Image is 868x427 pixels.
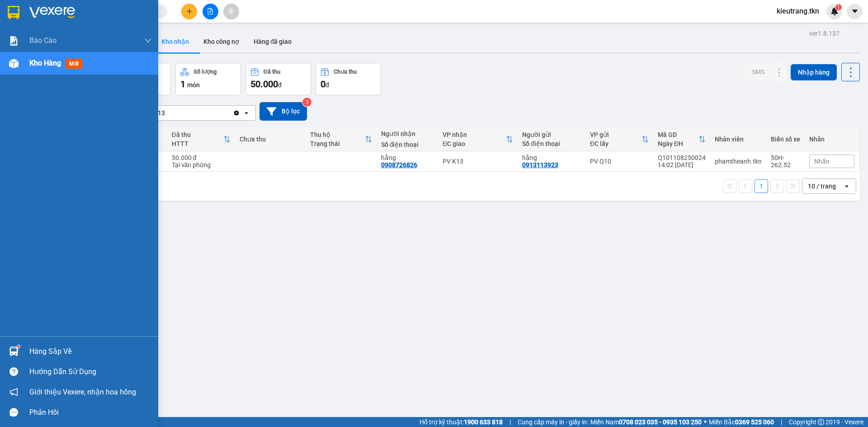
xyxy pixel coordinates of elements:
[420,417,503,427] span: Hỗ trợ kỹ thuật:
[9,36,19,46] img: solution-icon
[9,347,19,356] img: warehouse-icon
[228,8,234,14] span: aim
[791,64,837,80] button: Nhập hàng
[835,4,842,10] sup: 1
[585,127,653,151] th: Toggle SortBy
[658,140,698,147] div: Ngày ĐH
[243,109,250,117] svg: open
[172,131,223,138] div: Đã thu
[9,367,18,376] span: question-circle
[443,158,513,165] div: PV K13
[769,5,826,17] span: kieutrang.tkn
[29,345,151,358] div: Hàng sắp về
[172,161,231,169] div: Tại văn phòng
[245,63,311,95] button: Đã thu50.000đ
[715,158,762,165] div: phamtheanh.tkn
[653,127,710,151] th: Toggle SortBy
[809,28,840,38] div: ver 1.8.137
[223,4,239,19] button: aim
[522,154,581,161] div: hằng
[306,127,376,151] th: Toggle SortBy
[9,59,19,68] img: warehouse-icon
[240,136,301,143] div: Chưa thu
[590,140,642,147] div: ĐC lấy
[814,158,830,165] span: Nhãn
[443,140,505,147] div: ĐC giao
[9,408,18,417] span: message
[17,345,20,348] sup: 1
[735,418,774,426] strong: 0369 525 060
[464,418,503,426] strong: 1900 633 818
[167,127,235,151] th: Toggle SortBy
[522,131,581,138] div: Người gửi
[166,108,167,117] input: Selected PV K13.
[233,109,240,117] svg: Clear value
[709,417,774,427] span: Miền Bắc
[172,154,231,161] div: 50.000 đ
[334,69,357,75] div: Chưa thu
[518,417,588,427] span: Cung cấp máy in - giấy in:
[180,79,185,89] span: 1
[809,136,854,143] div: Nhãn
[808,182,836,191] div: 10 / trang
[203,4,218,19] button: file-add
[186,8,193,14] span: plus
[29,386,136,398] span: Giới thiệu Vexere, nhận hoa hồng
[66,59,82,69] span: mới
[619,418,702,426] strong: 0708 023 035 - 0935 103 250
[29,365,151,379] div: Hướng dẫn sử dụng
[181,4,197,19] button: plus
[29,406,151,419] div: Phản hồi
[316,63,381,95] button: Chưa thu0đ
[196,31,246,52] button: Kho công nợ
[8,6,19,19] img: logo-vxr
[187,81,200,89] span: món
[381,161,417,169] div: 0908726826
[381,154,434,161] div: hằng
[851,7,859,15] span: caret-down
[658,154,706,161] div: Q101108250024
[310,131,364,138] div: Thu hộ
[771,136,800,143] div: Biển số xe
[704,420,707,424] span: ⚪️
[745,64,772,80] button: SMS
[522,140,581,147] div: Số điện thoại
[781,417,782,427] span: |
[193,69,217,75] div: Số lượng
[830,7,839,15] img: icon-new-feature
[29,59,61,67] span: Kho hàng
[310,140,364,147] div: Trạng thái
[755,179,768,193] button: 1
[278,81,282,89] span: đ
[658,161,706,169] div: 14:02 [DATE]
[522,161,558,169] div: 0913113923
[843,183,850,190] svg: open
[264,69,280,75] div: Đã thu
[590,158,649,165] div: PV Q10
[321,79,325,89] span: 0
[443,131,505,138] div: VP nhận
[818,419,824,425] span: copyright
[172,140,223,147] div: HTTT
[509,417,511,427] span: |
[325,81,329,89] span: đ
[246,31,299,52] button: Hàng đã giao
[590,417,702,427] span: Miền Nam
[771,154,800,169] div: 50H-262.52
[9,388,18,396] span: notification
[837,4,840,10] span: 1
[207,8,213,14] span: file-add
[847,4,863,19] button: caret-down
[250,79,278,89] span: 50.000
[154,31,196,52] button: Kho nhận
[175,63,241,95] button: Số lượng1món
[658,131,698,138] div: Mã GD
[144,37,151,44] span: down
[381,130,434,137] div: Người nhận
[715,136,762,143] div: Nhân viên
[590,131,642,138] div: VP gửi
[259,102,307,121] button: Bộ lọc
[29,35,57,46] span: Báo cáo
[438,127,517,151] th: Toggle SortBy
[302,98,311,107] sup: 3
